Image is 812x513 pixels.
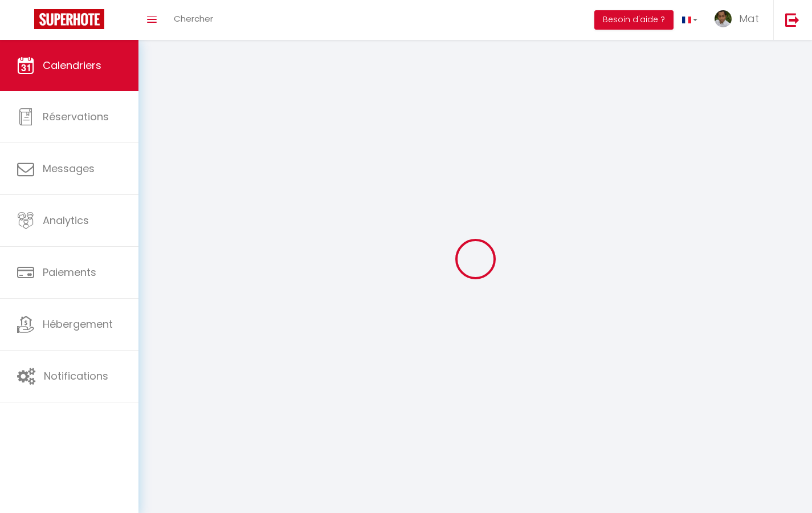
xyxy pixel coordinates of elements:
span: Notifications [44,369,108,383]
img: Super Booking [34,9,104,29]
span: Mat [739,11,759,26]
span: Réservations [43,109,109,124]
span: Paiements [43,265,96,279]
button: Ouvrir le widget de chat LiveChat [9,5,43,39]
img: logout [785,13,799,27]
span: Analytics [43,213,89,227]
img: ... [715,10,732,27]
span: Messages [43,161,95,176]
button: Besoin d'aide ? [594,10,674,30]
span: Calendriers [43,58,101,72]
span: Chercher [174,13,213,25]
span: Hébergement [43,317,113,331]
